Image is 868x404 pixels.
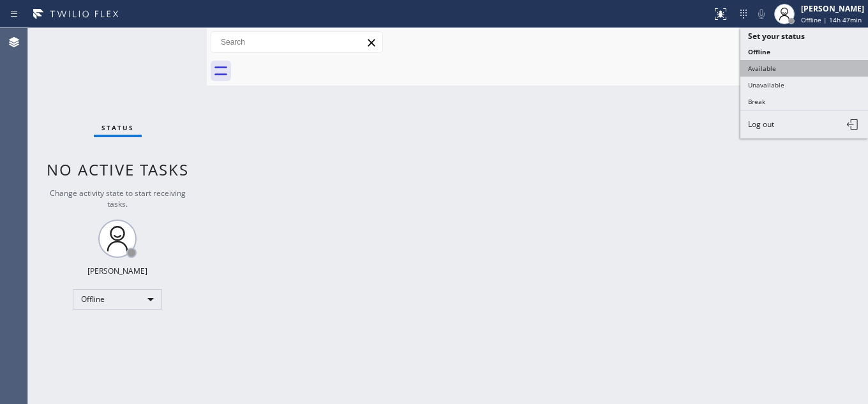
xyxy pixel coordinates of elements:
[73,289,162,310] div: Offline
[50,188,186,209] span: Change activity state to start receiving tasks.
[47,159,189,180] span: No active tasks
[752,5,770,23] button: Mute
[801,15,862,24] span: Offline | 14h 47min
[101,123,134,132] span: Status
[801,3,864,14] div: [PERSON_NAME]
[211,32,382,52] input: Search
[87,266,147,276] div: [PERSON_NAME]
